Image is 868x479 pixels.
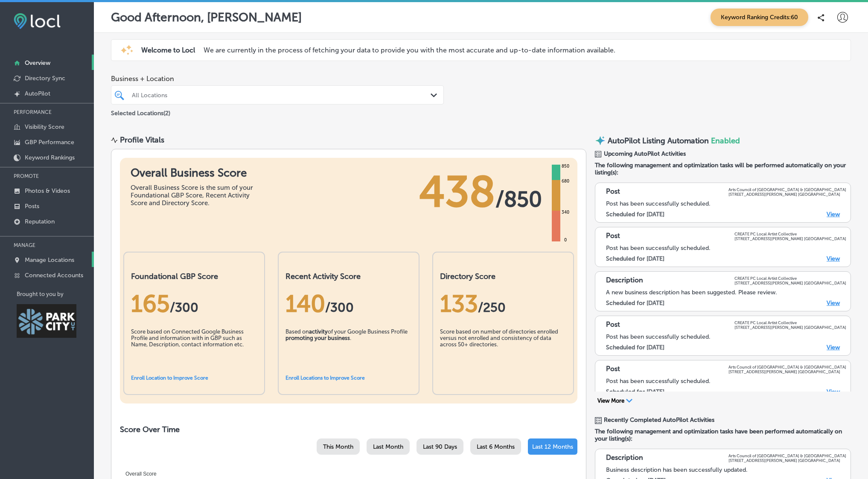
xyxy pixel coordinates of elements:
[604,416,714,424] span: Recently Completed AutoPilot Activities
[373,443,403,450] span: Last Month
[25,272,83,279] p: Connected Accounts
[728,458,846,463] p: [STREET_ADDRESS][PERSON_NAME] [GEOGRAPHIC_DATA]
[595,135,606,146] img: autopilot-icon
[734,281,846,285] p: [STREET_ADDRESS][PERSON_NAME] [GEOGRAPHIC_DATA]
[131,328,257,371] div: Score based on Connected Google Business Profile and information with in GBP such as Name, Descri...
[25,256,74,264] p: Manage Locations
[25,187,70,195] p: Photos & Videos
[495,186,542,212] span: / 850
[734,232,846,236] p: CREATE PC Local Artist Collective
[131,184,259,207] div: Overall Business Score is the sum of your Foundational GBP Score, Recent Activity Score and Direc...
[25,154,75,161] p: Keyword Rankings
[477,443,515,450] span: Last 6 Months
[25,139,74,146] p: GBP Performance
[478,300,506,315] span: /250
[734,325,846,330] p: [STREET_ADDRESS][PERSON_NAME] [GEOGRAPHIC_DATA]
[111,106,170,117] p: Selected Locations ( 2 )
[827,344,840,351] a: View
[14,13,61,29] img: fda3e92497d09a02dc62c9cd864e3231.png
[734,276,846,281] p: CREATE PC Local Artist Collective
[25,203,39,210] p: Posts
[734,236,846,241] p: [STREET_ADDRESS][PERSON_NAME] [GEOGRAPHIC_DATA]
[608,136,709,145] p: AutoPilot Listing Automation
[595,428,851,442] span: The following management and optimization tasks have been performed automatically on your listing...
[606,453,643,463] p: Description
[606,320,620,330] p: Post
[25,90,50,97] p: AutoPilot
[17,304,76,338] img: Park City
[560,209,571,216] div: 340
[562,237,568,244] div: 0
[606,466,846,473] div: Business description has been successfully updated.
[606,187,620,197] p: Post
[595,397,635,405] button: View More
[132,91,431,99] div: All Locations
[728,453,846,458] p: Arts Council of [GEOGRAPHIC_DATA] & [GEOGRAPHIC_DATA]
[120,425,577,434] h2: Score Over Time
[285,328,412,371] div: Based on of your Google Business Profile .
[25,59,50,67] p: Overview
[711,136,740,145] span: Enabled
[131,272,257,281] h2: Foundational GBP Score
[170,300,198,315] span: / 300
[17,291,94,297] p: Brought to you by
[111,75,444,83] span: Business + Location
[606,344,664,351] label: Scheduled for [DATE]
[111,10,302,24] p: Good Afternoon, [PERSON_NAME]
[606,211,664,218] label: Scheduled for [DATE]
[606,232,620,241] p: Post
[285,290,412,318] div: 140
[606,299,664,307] label: Scheduled for [DATE]
[285,335,350,341] b: promoting your business
[606,244,846,252] div: Post has been successfully scheduled.
[606,289,846,296] div: A new business description has been suggested. Please review.
[827,299,840,307] a: View
[604,150,686,157] span: Upcoming AutoPilot Activities
[323,443,353,450] span: This Month
[131,290,257,318] div: 165
[285,375,365,381] a: Enroll Locations to Improve Score
[325,300,354,315] span: /300
[728,369,846,374] p: [STREET_ADDRESS][PERSON_NAME] [GEOGRAPHIC_DATA]
[423,443,457,450] span: Last 90 Days
[827,255,840,262] a: View
[419,166,495,218] span: 438
[440,290,566,318] div: 133
[119,471,157,477] span: Overall Score
[440,328,566,371] div: Score based on number of directories enrolled versus not enrolled and consistency of data across ...
[728,365,846,369] p: Arts Council of [GEOGRAPHIC_DATA] & [GEOGRAPHIC_DATA]
[606,365,620,374] p: Post
[141,46,195,54] span: Welcome to Locl
[440,272,566,281] h2: Directory Score
[606,377,846,385] div: Post has been successfully scheduled.
[309,328,328,335] b: activity
[606,276,643,285] p: Description
[595,162,851,176] span: The following management and optimization tasks will be performed automatically on your listing(s):
[606,255,664,262] label: Scheduled for [DATE]
[728,192,846,197] p: [STREET_ADDRESS][PERSON_NAME] [GEOGRAPHIC_DATA]
[606,388,664,395] label: Scheduled for [DATE]
[25,123,64,131] p: Visibility Score
[606,333,846,340] div: Post has been successfully scheduled.
[285,272,412,281] h2: Recent Activity Score
[120,135,164,145] div: Profile Vitals
[827,211,840,218] a: View
[131,375,208,381] a: Enroll Location to Improve Score
[25,75,65,82] p: Directory Sync
[728,187,846,192] p: Arts Council of [GEOGRAPHIC_DATA] & [GEOGRAPHIC_DATA]
[827,388,840,395] a: View
[25,218,55,225] p: Reputation
[734,320,846,325] p: CREATE PC Local Artist Collective
[532,443,573,450] span: Last 12 Months
[711,9,808,26] span: Keyword Ranking Credits: 60
[204,46,615,54] p: We are currently in the process of fetching your data to provide you with the most accurate and u...
[560,163,571,170] div: 850
[560,178,571,185] div: 680
[131,166,259,180] h1: Overall Business Score
[606,200,846,207] div: Post has been successfully scheduled.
